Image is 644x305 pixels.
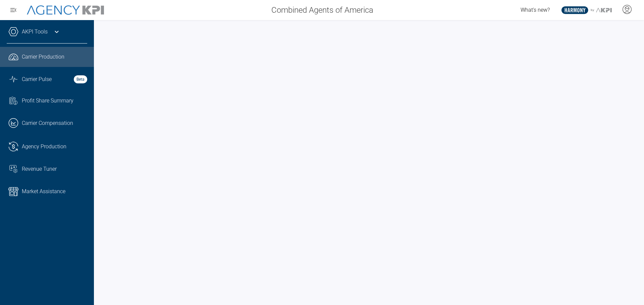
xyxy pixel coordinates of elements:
[22,143,66,151] span: Agency Production
[22,119,73,127] span: Carrier Compensation
[271,4,373,16] span: Combined Agents of America
[22,75,52,83] span: Carrier Pulse
[74,75,87,83] strong: Beta
[22,53,64,61] span: Carrier Production
[22,97,73,105] span: Profit Share Summary
[27,5,104,15] img: AgencyKPI
[521,7,550,13] span: What's new?
[22,165,57,173] span: Revenue Tuner
[22,28,48,36] a: AKPI Tools
[22,187,65,196] span: Market Assistance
